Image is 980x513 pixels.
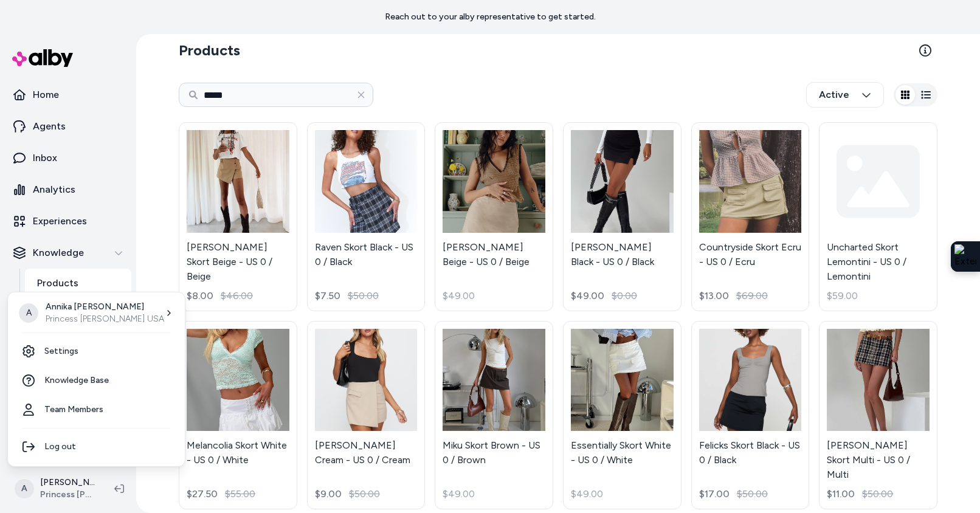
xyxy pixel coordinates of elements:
[13,337,180,366] a: Settings
[13,395,180,424] a: Team Members
[19,303,38,323] span: A
[46,301,164,313] p: Annika [PERSON_NAME]
[46,313,164,325] p: Princess [PERSON_NAME] USA
[44,374,109,387] span: Knowledge Base
[13,432,180,461] div: Log out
